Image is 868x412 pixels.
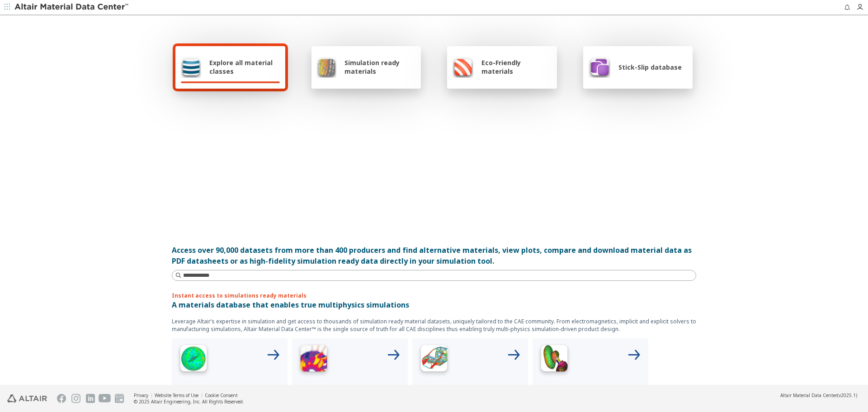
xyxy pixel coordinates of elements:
[134,398,244,405] div: © 2025 Altair Engineering, Inc. All Rights Reserved.
[172,245,696,266] div: Access over 90,000 datasets from more than 400 producers and find alternative materials, view plo...
[155,392,198,398] a: Website Terms of Use
[618,63,682,71] span: Stick-Slip database
[172,292,696,299] p: Instant access to simulations ready materials
[536,342,572,378] img: Crash Analyses Icon
[181,56,201,78] img: Explore all material classes
[7,394,47,403] img: Altair Engineering
[453,56,473,78] img: Eco-Friendly materials
[416,342,452,378] img: Structural Analyses Icon
[205,392,238,398] a: Cookie Consent
[175,342,212,378] img: High Frequency Icon
[589,56,610,78] img: Stick-Slip database
[344,58,415,76] span: Simulation ready materials
[780,392,857,398] div: (v2025.1)
[134,392,148,398] a: Privacy
[780,392,837,398] span: Altair Material Data Center
[317,56,336,78] img: Simulation ready materials
[481,58,551,76] span: Eco-Friendly materials
[172,317,696,333] p: Leverage Altair’s expertise in simulation and get access to thousands of simulation ready materia...
[296,342,332,378] img: Low Frequency Icon
[209,58,280,76] span: Explore all material classes
[172,299,696,310] p: A materials database that enables true multiphysics simulations
[14,3,130,12] img: Altair Material Data Center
